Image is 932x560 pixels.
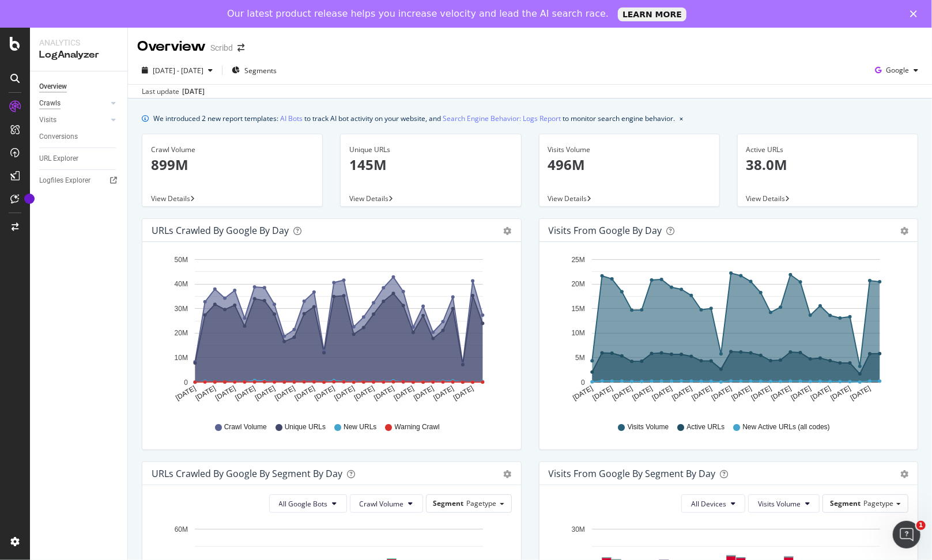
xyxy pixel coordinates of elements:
[395,422,440,432] span: Warning Crawl
[467,498,497,508] span: Pagetype
[224,422,267,432] span: Crawl Volume
[285,422,326,432] span: Unique URLs
[412,384,435,402] text: [DATE]
[746,155,909,175] p: 38.0M
[194,384,217,402] text: [DATE]
[748,494,820,513] button: Visits Volume
[214,384,237,402] text: [DATE]
[273,384,296,402] text: [DATE]
[349,145,512,155] div: Unique URLs
[670,384,693,402] text: [DATE]
[910,10,922,17] div: Close
[849,384,872,402] text: [DATE]
[504,227,512,235] div: gear
[182,86,205,97] div: [DATE]
[153,66,203,75] span: [DATE] - [DATE]
[618,7,686,21] a: LEARN MORE
[39,114,108,126] a: Visits
[690,384,713,402] text: [DATE]
[39,153,78,165] div: URL Explorer
[153,112,675,124] div: We introduced 2 new report templates: to track AI bot activity on your website, and to monitor se...
[571,384,594,402] text: [DATE]
[829,384,852,402] text: [DATE]
[691,499,726,509] span: All Devices
[39,48,118,62] div: LogAnalyzer
[548,155,711,175] p: 496M
[746,194,786,203] span: View Details
[234,384,257,402] text: [DATE]
[504,470,512,478] div: gear
[746,145,909,155] div: Active URLs
[758,499,801,509] span: Visits Volume
[393,384,416,402] text: [DATE]
[651,384,674,402] text: [DATE]
[549,251,909,411] div: A chart.
[227,8,609,20] div: Our latest product release helps you increase velocity and lead the AI search race.
[830,498,861,508] span: Segment
[360,499,404,509] span: Crawl Volume
[900,227,908,235] div: gear
[174,384,197,402] text: [DATE]
[443,112,561,124] a: Search Engine Behavior: Logs Report
[280,112,303,124] a: AI Bots
[39,37,118,48] div: Analytics
[39,131,78,143] div: Conversions
[581,379,585,387] text: 0
[575,354,585,362] text: 5M
[39,114,56,126] div: Visits
[549,468,716,479] div: Visits from Google By Segment By Day
[742,422,829,432] span: New Active URLs (all codes)
[175,281,188,289] text: 40M
[237,44,244,52] div: arrow-right-arrow-left
[244,66,277,75] span: Segments
[863,498,893,508] span: Pagetype
[152,251,512,411] svg: A chart.
[39,81,119,93] a: Overview
[886,65,909,75] span: Google
[175,525,188,533] text: 60M
[789,384,812,402] text: [DATE]
[730,384,753,402] text: [DATE]
[916,521,926,530] span: 1
[628,422,669,432] span: Visits Volume
[269,494,347,513] button: All Google Bots
[313,384,336,402] text: [DATE]
[686,422,725,432] span: Active URLs
[809,384,832,402] text: [DATE]
[39,153,119,165] a: URL Explorer
[39,97,61,109] div: Crawls
[750,384,773,402] text: [DATE]
[39,175,90,187] div: Logfiles Explorer
[137,37,206,56] div: Overview
[571,256,584,264] text: 25M
[333,384,356,402] text: [DATE]
[571,525,584,533] text: 30M
[549,225,662,236] div: Visits from Google by day
[39,131,119,143] a: Conversions
[893,521,920,548] iframe: Intercom live chat
[210,42,233,54] div: Scribd
[151,155,314,175] p: 899M
[39,97,108,109] a: Crawls
[151,145,314,155] div: Crawl Volume
[373,384,396,402] text: [DATE]
[293,384,316,402] text: [DATE]
[142,86,205,97] div: Last update
[433,498,464,508] span: Segment
[175,305,188,313] text: 30M
[349,155,512,175] p: 145M
[152,468,342,479] div: URLs Crawled by Google By Segment By Day
[350,494,423,513] button: Crawl Volume
[353,384,376,402] text: [DATE]
[151,194,190,203] span: View Details
[571,305,584,313] text: 15M
[227,61,281,80] button: Segments
[254,384,277,402] text: [DATE]
[710,384,733,402] text: [DATE]
[39,175,119,187] a: Logfiles Explorer
[769,384,793,402] text: [DATE]
[548,194,587,203] span: View Details
[571,330,584,338] text: 10M
[142,112,918,124] div: info banner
